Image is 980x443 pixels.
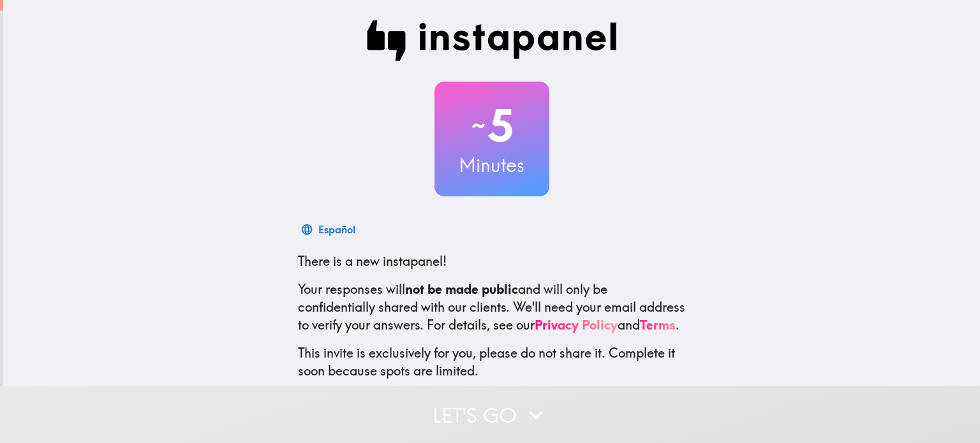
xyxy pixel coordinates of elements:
h2: 5 [434,99,549,152]
p: Your responses will and will only be confidentially shared with our clients. We'll need your emai... [298,280,686,334]
span: There is a new instapanel! [298,253,447,269]
a: Terms [640,317,676,333]
span: ~ [470,106,487,145]
h3: Minutes [434,152,549,178]
a: Privacy Policy [535,317,618,333]
img: Instapanel [367,20,617,61]
div: Español [318,221,355,238]
button: Español [298,217,360,242]
p: This invite is exclusively for you, please do not share it. Complete it soon because spots are li... [298,344,686,380]
b: not be made public [405,281,518,297]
